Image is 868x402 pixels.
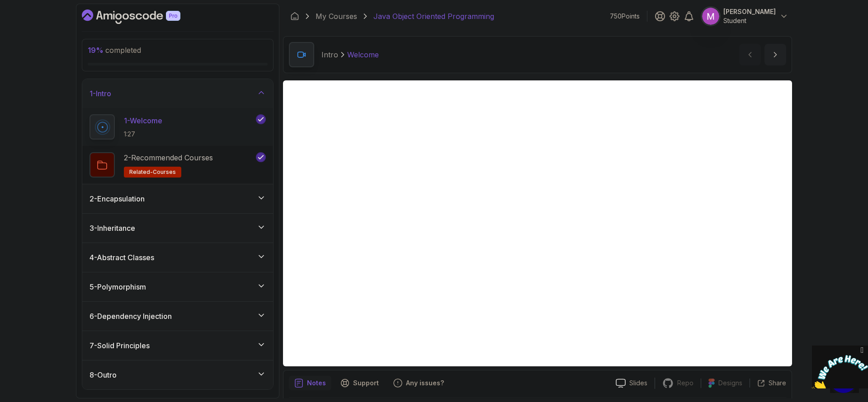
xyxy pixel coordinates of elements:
span: related-courses [129,168,176,176]
h3: 2 - Encapsulation [90,193,145,204]
button: next content [764,44,786,65]
button: Support button [335,376,384,390]
p: Designs [718,379,742,388]
p: Student [723,16,776,25]
button: 3-Inheritance [82,214,273,243]
a: Dashboard [290,12,299,21]
h3: 6 - Dependency Injection [90,311,172,322]
p: Welcome [347,49,379,60]
a: Slides [609,379,655,388]
a: Dashboard [82,9,201,24]
button: 4-Abstract Classes [82,243,273,272]
img: user profile image [702,8,719,25]
button: 6-Dependency Injection [82,302,273,331]
button: 7-Solid Principles [82,331,273,360]
p: Repo [677,379,693,388]
p: Share [769,379,786,388]
button: previous content [739,44,761,65]
p: Java Object Oriented Programming [373,11,494,22]
p: 1:27 [124,130,162,139]
p: Support [353,379,379,388]
p: 1 - Welcome [124,115,162,126]
button: 2-Recommended Coursesrelated-courses [90,152,266,178]
button: Share [750,379,786,388]
a: My Courses [316,11,357,22]
iframe: 1 - Hi [283,80,792,366]
p: [PERSON_NAME] [723,7,776,16]
h3: 4 - Abstract Classes [90,252,154,263]
p: Slides [629,379,647,388]
button: 1-Welcome1:27 [90,114,266,140]
button: Feedback button [388,376,449,390]
span: completed [88,46,141,55]
iframe: chat widget [812,346,868,388]
button: 2-Encapsulation [82,184,273,213]
p: Any issues? [406,379,444,388]
button: 8-Outro [82,360,273,389]
p: Notes [307,379,326,388]
button: notes button [289,376,331,390]
h3: 7 - Solid Principles [90,340,150,351]
h3: 3 - Inheritance [90,223,135,234]
button: user profile image[PERSON_NAME]Student [702,7,788,25]
p: 750 Points [610,12,640,21]
p: Intro [321,49,338,60]
p: 2 - Recommended Courses [124,152,213,163]
button: 5-Polymorphism [82,272,273,301]
h3: 8 - Outro [90,369,117,380]
button: 1-Intro [82,79,273,108]
h3: 5 - Polymorphism [90,281,146,292]
span: 19 % [88,46,104,55]
h3: 1 - Intro [90,88,111,99]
